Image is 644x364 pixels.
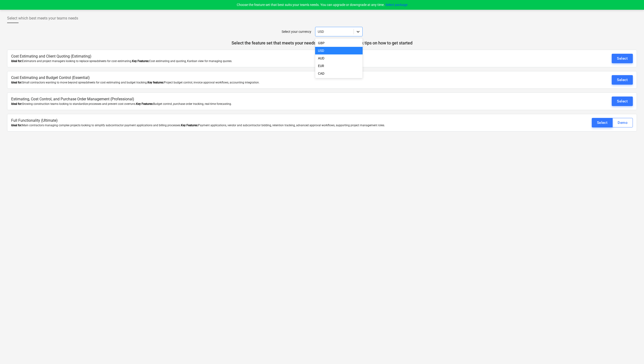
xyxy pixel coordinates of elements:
[617,55,628,62] div: Select
[315,54,363,62] div: AUD
[617,77,628,83] div: Select
[11,75,529,81] p: Cost Estimating and Budget Control (Essential)
[597,120,608,126] div: Select
[385,2,407,7] button: Select package
[618,120,628,126] div: Demo
[11,59,22,63] b: Ideal for:
[612,54,633,63] button: Select
[11,102,529,106] div: Growing construction teams looking to standardize processes and prevent cost overruns. Budget con...
[11,81,22,84] b: Ideal for:
[11,123,529,127] div: Main contractors managing complex projects looking to simplify subcontractor payment applications...
[11,59,529,63] div: Estimators and project managers looking to replace spreadsheets for cost estimating. Cost estimat...
[132,59,149,63] b: Key Features:
[181,124,198,127] b: Key Features:
[7,15,78,21] span: Select which best meets your teams needs
[282,29,311,34] p: Select your currency
[612,75,633,85] button: Select
[147,81,164,84] b: Key features:
[620,341,644,364] iframe: Chat Widget
[7,40,637,46] p: Select the feature set that meets your needs, and we'll send you quick tips on how to get started
[617,98,628,104] div: Select
[11,81,529,85] div: Small contractors wanting to move beyond spreadsheets for cost estimating and budget tracking. Pr...
[11,54,529,59] p: Cost Estimating and Client Quoting (Estimating)
[315,47,363,54] div: USD
[136,102,153,106] b: Key Features:
[315,70,363,77] div: CAD
[11,97,529,102] p: Estimating, Cost Control, and Purchase Order Management (Professional)
[237,2,407,7] p: Choose the feature set that best suits your team's needs. You can upgrade or downgrade at any time.
[11,118,529,123] p: Full Functionality (Ultimate)
[11,102,22,106] b: Ideal for:
[612,97,633,106] button: Select
[315,62,363,70] div: EUR
[592,118,613,127] button: Select
[612,118,633,127] button: Demo
[620,341,644,364] div: Widget de chat
[11,124,22,127] b: Ideal for:
[315,39,363,47] div: GBP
